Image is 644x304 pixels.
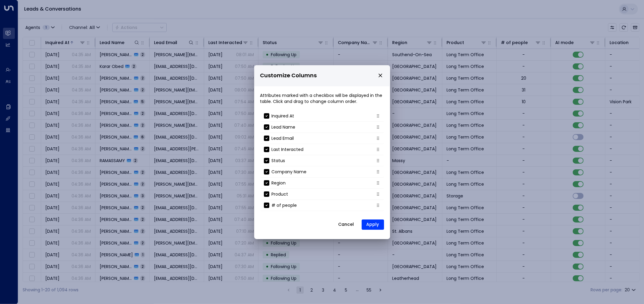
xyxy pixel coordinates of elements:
[272,169,307,175] p: Company Name
[272,202,297,208] p: # of people
[272,158,285,164] p: Status
[272,146,304,152] p: Last Interacted
[272,180,286,186] p: Region
[272,124,296,130] p: Lead Name
[333,219,359,230] button: Cancel
[362,219,384,230] button: Apply
[272,113,294,119] p: Inquired At
[378,73,383,78] button: close
[272,135,294,141] p: Lead Email
[260,92,384,104] p: Attributes marked with a checkbox will be displayed in the table. Click and drag to change column...
[272,191,288,197] p: Product
[260,71,317,80] span: Customize Columns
